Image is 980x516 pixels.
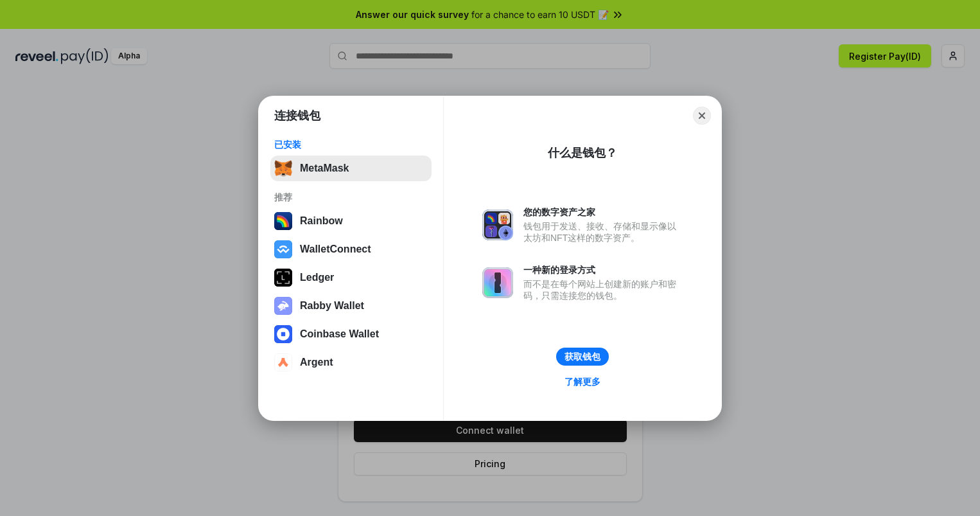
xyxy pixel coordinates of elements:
button: Close [693,107,711,125]
div: 了解更多 [564,376,600,387]
button: Ledger [270,265,432,290]
div: 您的数字资产之家 [523,206,683,218]
div: 已安装 [274,139,428,150]
button: MetaMask [270,156,432,181]
img: svg+xml,%3Csvg%20width%3D%2228%22%20height%3D%2228%22%20viewBox%3D%220%200%2028%2028%22%20fill%3D... [274,240,292,258]
img: svg+xml,%3Csvg%20width%3D%2228%22%20height%3D%2228%22%20viewBox%3D%220%200%2028%2028%22%20fill%3D... [274,353,292,371]
div: 获取钱包 [564,351,600,362]
button: WalletConnect [270,236,432,262]
div: Rainbow [300,215,343,227]
button: Rabby Wallet [270,293,432,319]
div: 一种新的登录方式 [523,264,683,276]
button: Rainbow [270,208,432,234]
img: svg+xml,%3Csvg%20xmlns%3D%22http%3A%2F%2Fwww.w3.org%2F2000%2Fsvg%22%20fill%3D%22none%22%20viewBox... [482,267,513,298]
h1: 连接钱包 [274,108,320,123]
div: Rabby Wallet [300,300,364,312]
button: Coinbase Wallet [270,321,432,347]
img: svg+xml,%3Csvg%20fill%3D%22none%22%20height%3D%2233%22%20viewBox%3D%220%200%2035%2033%22%20width%... [274,159,292,177]
div: 什么是钱包？ [548,145,617,161]
img: svg+xml,%3Csvg%20width%3D%2228%22%20height%3D%2228%22%20viewBox%3D%220%200%2028%2028%22%20fill%3D... [274,325,292,343]
div: Argent [300,357,333,368]
div: Ledger [300,272,334,283]
img: svg+xml,%3Csvg%20xmlns%3D%22http%3A%2F%2Fwww.w3.org%2F2000%2Fsvg%22%20fill%3D%22none%22%20viewBox... [274,297,292,315]
div: MetaMask [300,163,349,174]
a: 了解更多 [557,373,608,390]
div: WalletConnect [300,244,371,255]
img: svg+xml,%3Csvg%20width%3D%22120%22%20height%3D%22120%22%20viewBox%3D%220%200%20120%20120%22%20fil... [274,212,292,230]
div: 而不是在每个网站上创建新的账户和密码，只需连接您的钱包。 [523,278,683,301]
button: Argent [270,350,432,375]
div: 钱包用于发送、接收、存储和显示像以太坊和NFT这样的数字资产。 [523,220,683,244]
button: 获取钱包 [556,348,609,366]
div: 推荐 [274,191,428,203]
img: svg+xml,%3Csvg%20xmlns%3D%22http%3A%2F%2Fwww.w3.org%2F2000%2Fsvg%22%20width%3D%2228%22%20height%3... [274,269,292,287]
img: svg+xml,%3Csvg%20xmlns%3D%22http%3A%2F%2Fwww.w3.org%2F2000%2Fsvg%22%20fill%3D%22none%22%20viewBox... [482,209,513,240]
div: Coinbase Wallet [300,328,379,340]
